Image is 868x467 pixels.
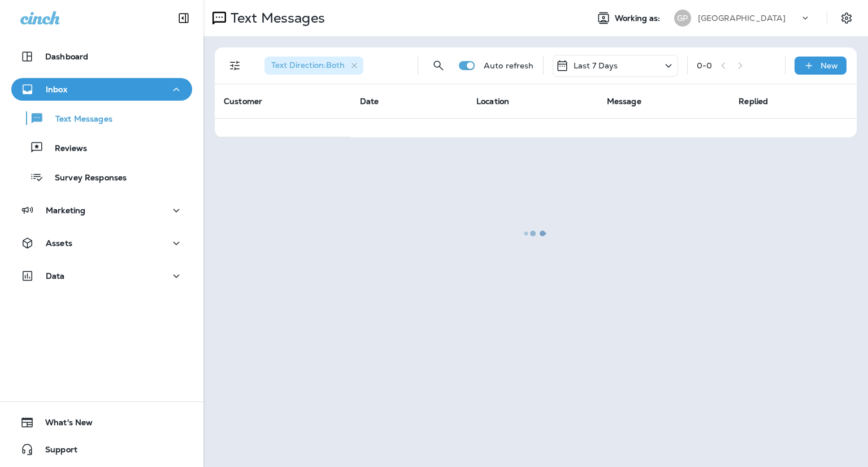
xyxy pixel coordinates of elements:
[11,45,192,68] button: Dashboard
[46,206,85,215] p: Marketing
[11,136,192,159] button: Reviews
[168,7,199,29] button: Collapse Sidebar
[45,52,88,61] p: Dashboard
[11,78,192,101] button: Inbox
[11,438,192,461] button: Support
[46,271,65,280] p: Data
[11,165,192,189] button: Survey Responses
[44,173,127,184] p: Survey Responses
[46,239,72,248] p: Assets
[821,61,838,70] p: New
[11,411,192,434] button: What's New
[11,106,192,130] button: Text Messages
[11,232,192,254] button: Assets
[44,114,112,125] p: Text Messages
[34,445,77,459] span: Support
[46,85,67,94] p: Inbox
[44,144,87,154] p: Reviews
[11,199,192,222] button: Marketing
[11,265,192,287] button: Data
[34,418,93,431] span: What's New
